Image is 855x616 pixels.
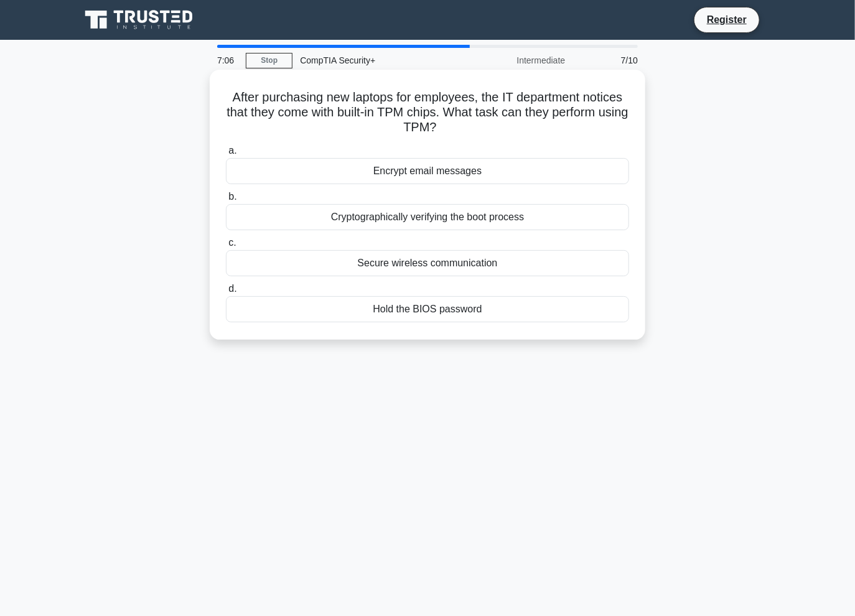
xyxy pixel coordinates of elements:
[246,53,292,68] a: Stop
[226,204,629,230] div: Cryptographically verifying the boot process
[228,283,236,294] span: d.
[572,48,645,73] div: 7/10
[228,191,236,202] span: b.
[699,12,754,27] a: Register
[464,48,572,73] div: Intermediate
[210,48,246,73] div: 7:06
[225,90,630,136] h5: After purchasing new laptops for employees, the IT department notices that they come with built-i...
[292,48,464,73] div: CompTIA Security+
[228,237,236,248] span: c.
[228,145,236,156] span: a.
[226,250,629,276] div: Secure wireless communication
[226,158,629,184] div: Encrypt email messages
[226,296,629,322] div: Hold the BIOS password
